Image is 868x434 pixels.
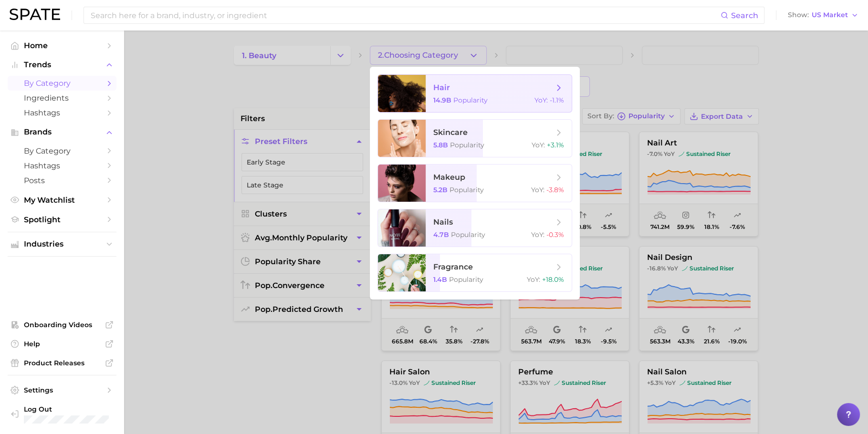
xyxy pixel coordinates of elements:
[8,38,116,53] a: Home
[785,9,861,21] button: ShowUS Market
[8,356,116,370] a: Product Releases
[8,58,116,72] button: Trends
[451,230,485,239] span: Popularity
[8,76,116,91] a: by Category
[8,173,116,188] a: Posts
[24,320,100,329] span: Onboarding Videos
[24,41,100,50] span: Home
[542,275,564,284] span: +18.0%
[450,186,484,194] span: Popularity
[433,141,448,149] span: 5.8b
[24,161,100,170] span: Hashtags
[24,61,100,69] span: Trends
[24,340,100,348] span: Help
[8,237,116,251] button: Industries
[24,146,100,155] span: by Category
[8,158,116,173] a: Hashtags
[24,93,100,103] span: Ingredients
[546,230,564,239] span: -0.3%
[24,240,100,248] span: Industries
[433,83,450,92] span: hair
[8,91,116,105] a: Ingredients
[546,186,564,194] span: -3.8%
[24,196,100,205] span: My Watchlist
[8,105,116,120] a: Hashtags
[531,186,544,194] span: YoY :
[8,337,116,351] a: Help
[24,108,100,117] span: Hashtags
[24,79,100,88] span: by Category
[453,96,488,104] span: Popularity
[433,173,465,182] span: makeup
[8,193,116,207] a: My Watchlist
[90,7,721,23] input: Search here for a brand, industry, or ingredient
[534,96,548,104] span: YoY :
[531,230,544,239] span: YoY :
[24,386,100,394] span: Settings
[24,176,100,185] span: Posts
[547,141,564,149] span: +3.1%
[10,9,60,20] img: SPATE
[8,144,116,158] a: by Category
[433,230,449,239] span: 4.7b
[370,67,580,300] ul: 2.Choosing Category
[550,96,564,104] span: -1.1%
[433,128,468,137] span: skincare
[24,359,100,367] span: Product Releases
[433,275,447,284] span: 1.4b
[449,275,483,284] span: Popularity
[812,12,848,18] span: US Market
[788,12,809,18] span: Show
[8,125,116,139] button: Brands
[450,141,484,149] span: Popularity
[527,275,540,284] span: YoY :
[433,217,453,227] span: nails
[433,186,448,194] span: 5.2b
[24,128,100,136] span: Brands
[8,212,116,227] a: Spotlight
[433,96,451,104] span: 14.9b
[532,141,545,149] span: YoY :
[433,262,473,271] span: fragrance
[731,11,758,20] span: Search
[8,402,116,427] a: Log out. Currently logged in with e-mail jenny.zeng@spate.nyc.
[24,215,100,224] span: Spotlight
[8,318,116,332] a: Onboarding Videos
[8,383,116,397] a: Settings
[24,405,109,413] span: Log Out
